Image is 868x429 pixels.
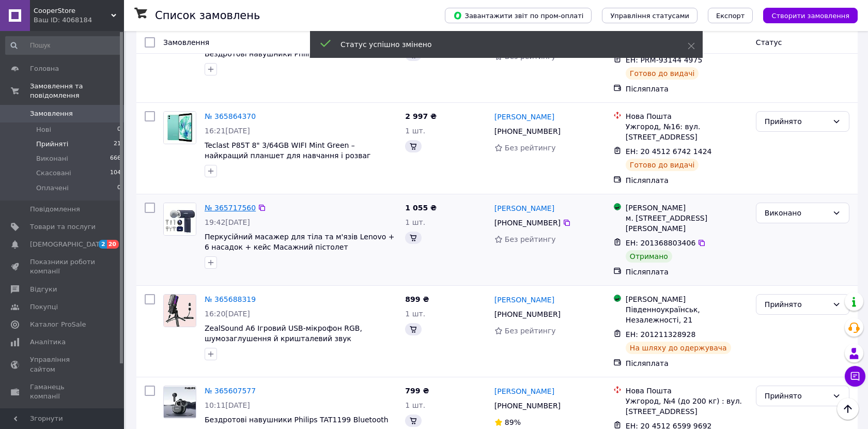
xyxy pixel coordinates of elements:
[716,12,745,20] span: Експорт
[30,285,57,294] span: Відгуки
[117,125,121,134] span: 0
[492,124,563,139] div: [PHONE_NUMBER]
[405,204,437,212] span: 1 055 ₴
[36,168,71,178] span: Скасовані
[30,109,73,118] span: Замовлення
[205,416,389,424] span: Бездротові навушники Philips TAT1199 Bluetooth
[30,320,86,329] span: Каталог ProSale
[765,299,828,310] div: Прийнято
[492,216,563,230] div: [PHONE_NUMBER]
[205,112,256,120] a: № 365864370
[610,12,689,20] span: Управління статусами
[205,141,370,160] a: Teclast P85T 8" 3/64GB WIFI Mint Green – найкращий планшет для навчання і розваг
[36,154,68,163] span: Виконані
[205,218,250,226] span: 19:42[DATE]
[30,240,106,249] span: [DEMOGRAPHIC_DATA]
[626,330,695,339] span: ЕН: 201211328928
[626,203,748,213] div: [PERSON_NAME]
[405,218,425,226] span: 1 шт.
[163,203,196,236] a: Фото товару
[110,168,121,178] span: 104
[163,386,196,419] a: Фото товару
[205,233,394,251] a: Перкусійний масажер для тіла та м'язів Lenovo + 6 насадок + кейс Масажний пістолет
[756,38,782,47] span: Статус
[30,382,96,401] span: Гаманець компанії
[626,175,748,186] div: Післяплата
[30,82,124,100] span: Замовлення та повідомлення
[626,147,712,156] span: ЕН: 20 4512 6742 1424
[492,307,563,321] div: [PHONE_NUMBER]
[117,183,121,193] span: 0
[163,294,196,327] a: Фото товару
[765,207,828,219] div: Виконано
[155,9,260,22] h1: Список замовлень
[110,154,121,163] span: 666
[626,67,699,80] div: Готово до видачі
[626,213,748,234] div: м. [STREET_ADDRESS][PERSON_NAME]
[505,327,556,335] span: Без рейтингу
[164,387,196,418] img: Фото товару
[626,358,748,369] div: Післяплата
[164,112,196,144] img: Фото товару
[405,295,429,303] span: 899 ₴
[30,257,96,276] span: Показники роботи компанії
[36,125,51,134] span: Нові
[626,342,731,354] div: На шляху до одержувача
[405,127,425,135] span: 1 шт.
[765,390,828,402] div: Прийнято
[114,140,121,149] span: 21
[771,12,849,20] span: Створити замовлення
[492,399,563,413] div: [PHONE_NUMBER]
[626,267,748,277] div: Післяплата
[845,366,865,387] button: Чат з покупцем
[30,338,66,347] span: Аналітика
[505,418,521,426] span: 89%
[708,8,753,23] button: Експорт
[340,39,662,50] div: Статус успішно змінено
[107,240,119,249] span: 20
[34,6,111,16] span: CooperStore
[205,310,250,318] span: 16:20[DATE]
[626,396,748,417] div: Ужгород, №4 (до 200 кг) : вул. [STREET_ADDRESS]
[837,398,859,420] button: Наверх
[205,324,362,343] a: ZealSound A6 Ігровий USB-мікрофон RGB, шумозаглушення й кришталевий звук
[494,203,554,213] a: [PERSON_NAME]
[602,8,698,23] button: Управління статусами
[99,240,107,249] span: 2
[626,111,748,121] div: Нова Пошта
[205,387,256,395] a: № 365607577
[205,295,256,303] a: № 365688319
[453,11,583,20] span: Завантажити звіт по пром-оплаті
[5,36,122,55] input: Пошук
[30,355,96,374] span: Управління сайтом
[626,239,695,247] span: ЕН: 201368803406
[34,16,124,25] div: Ваш ID: 4068184
[205,50,389,58] span: Бездротові навушники Philips TAT1199 Bluetooth
[626,121,748,142] div: Ужгород, №16: вул. [STREET_ADDRESS]
[205,127,250,135] span: 16:21[DATE]
[164,295,196,327] img: Фото товару
[445,8,592,23] button: Завантажити звіт по пром-оплаті
[494,386,554,396] a: [PERSON_NAME]
[626,250,672,263] div: Отримано
[494,295,554,305] a: [PERSON_NAME]
[753,11,858,19] a: Створити замовлення
[505,235,556,243] span: Без рейтингу
[163,111,196,144] a: Фото товару
[36,140,68,149] span: Прийняті
[505,144,556,152] span: Без рейтингу
[405,112,437,120] span: 2 997 ₴
[626,304,748,325] div: Південноукраїнськ, Незалежності, 21
[405,310,425,318] span: 1 шт.
[205,204,256,212] a: № 365717560
[405,387,429,395] span: 799 ₴
[30,222,96,232] span: Товари та послуги
[30,64,59,73] span: Головна
[164,203,196,235] img: Фото товару
[405,401,425,409] span: 1 шт.
[626,386,748,396] div: Нова Пошта
[763,8,858,23] button: Створити замовлення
